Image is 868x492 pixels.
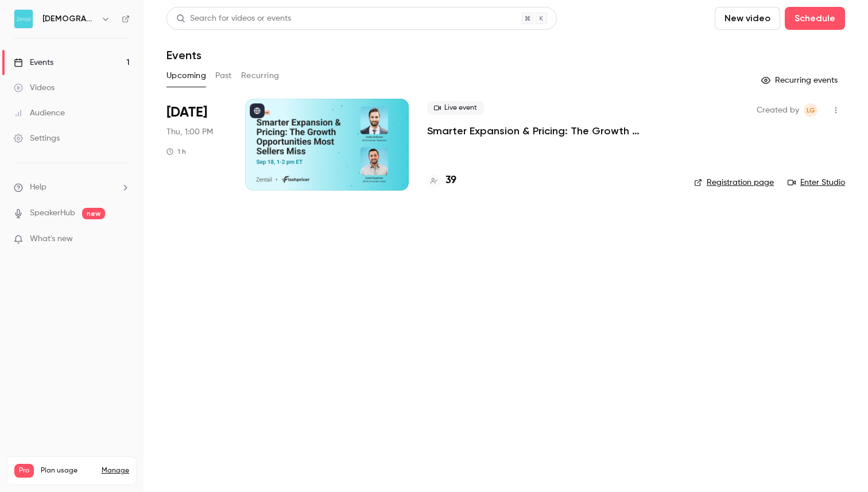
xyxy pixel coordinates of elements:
[756,71,845,90] button: Recurring events
[427,173,456,188] a: 39
[166,103,207,122] span: [DATE]
[176,13,291,25] div: Search for videos or events
[116,234,130,245] iframe: Noticeable Trigger
[427,101,484,115] span: Live event
[694,177,774,188] a: Registration page
[30,207,75,219] a: SpeakerHub
[788,177,845,188] a: Enter Studio
[30,233,73,245] span: What's new
[14,464,34,478] span: Pro
[804,103,817,117] span: Lauren Gibson
[14,107,65,119] div: Audience
[427,124,676,138] a: Smarter Expansion & Pricing: The Growth Opportunities Most Sellers Miss
[14,133,60,144] div: Settings
[14,181,130,193] li: help-dropdown-opener
[30,181,46,193] span: Help
[785,7,845,30] button: Schedule
[14,82,55,94] div: Videos
[215,67,232,85] button: Past
[14,10,33,28] img: Zentail
[42,13,96,25] h6: [DEMOGRAPHIC_DATA]
[241,67,280,85] button: Recurring
[166,99,227,191] div: Sep 18 Thu, 1:00 PM (America/New York)
[166,147,186,156] div: 1 h
[715,7,780,30] button: New video
[166,126,213,138] span: Thu, 1:00 PM
[166,67,206,85] button: Upcoming
[102,466,129,475] a: Manage
[14,57,53,68] div: Events
[807,103,815,117] span: LG
[166,48,201,62] h1: Events
[82,208,105,219] span: new
[757,103,799,117] span: Created by
[445,173,456,188] h4: 39
[41,466,95,475] span: Plan usage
